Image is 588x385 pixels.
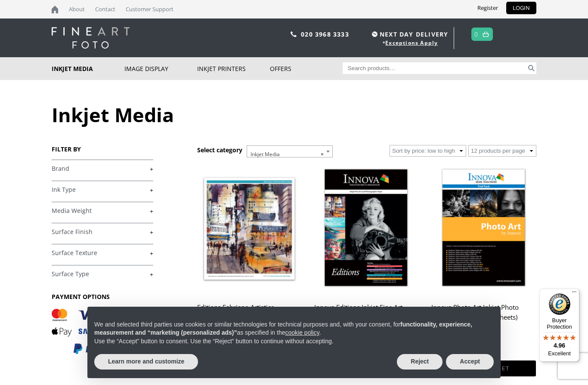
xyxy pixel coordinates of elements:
a: Inkjet Media [52,57,124,80]
span: Inkjet Media [247,145,333,157]
img: PAYMENT OPTIONS [52,307,138,355]
h4: Surface Finish [52,223,153,240]
a: 0 [474,28,478,40]
div: Notice [80,300,508,385]
img: Innova Editions Inkjet Fine Art Paper Sample Pack (6 Sheets) [314,163,418,294]
img: phone.svg [291,31,297,37]
a: + [52,270,153,278]
img: logo-white.svg [52,27,130,49]
span: NEXT DAY DELIVERY [370,29,448,39]
h4: Brand [52,160,153,177]
a: + [52,249,153,257]
span: Inkjet Media [247,146,332,163]
img: Innova Photo Art Inkjet Photo Paper Sample Pack (8 sheets) [431,163,535,294]
h1: Inkjet Media [52,102,536,128]
a: Image Display [124,57,197,80]
p: We and selected third parties use cookies or similar technologies for technical purposes and, wit... [94,320,494,337]
a: Inkjet Printers [197,57,270,80]
p: Use the “Accept” button to consent. Use the “Reject” button to continue without accepting. [94,337,494,346]
h3: Select category [197,146,242,154]
a: Innova Editions Inkjet Fine Art Paper Sample Pack (6 Sheets) £7.99 inc VAT [314,163,418,355]
img: Editions Fabriano Artistico Watercolour Rag 310gsm (IFA-108) [197,163,301,294]
button: Menu [569,289,579,299]
a: Exceptions Apply [385,39,438,46]
img: time.svg [372,31,378,37]
img: Trusted Shops Trustmark [549,293,570,315]
button: Trusted Shops TrustmarkBuyer Protection4.96Excellent [539,289,579,362]
span: 4.96 [554,342,565,349]
button: Learn more and customize [94,354,198,370]
p: Excellent [539,350,579,357]
span: × [321,148,324,160]
a: LOGIN [506,2,536,14]
a: Editions Fabriano Artistico Watercolour Rag 310gsm (IFA-108) £6.29 [197,163,301,355]
button: Reject [397,354,443,370]
h3: FILTER BY [52,145,153,153]
a: cookie policy [285,329,319,336]
input: Search products… [343,62,527,74]
h4: Media Weight [52,202,153,219]
button: Accept [446,354,494,370]
a: Innova Photo Art Inkjet Photo Paper Sample Pack (8 sheets) £7.99 inc VAT [431,163,535,355]
button: Search [526,62,536,74]
h4: Surface Texture [52,244,153,261]
a: Offers [270,57,343,80]
select: Shop order [390,145,466,157]
a: + [52,207,153,215]
p: Buyer Protection [539,317,579,330]
a: Register [471,2,504,14]
h4: Ink Type [52,181,153,198]
h4: Surface Type [52,265,153,282]
h3: PAYMENT OPTIONS [52,293,153,301]
img: basket.svg [483,31,489,37]
a: 020 3968 3333 [301,30,349,38]
a: + [52,165,153,173]
strong: functionality, experience, measurement and “marketing (personalized ads)” [94,321,472,336]
a: + [52,186,153,194]
a: + [52,228,153,236]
